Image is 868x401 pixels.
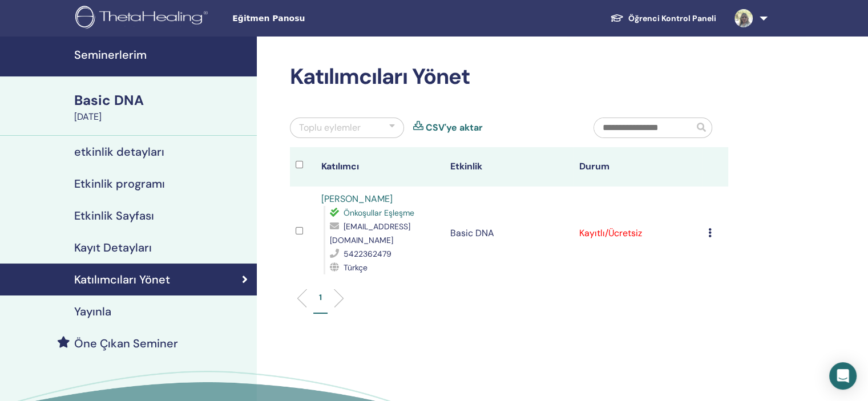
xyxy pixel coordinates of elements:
[330,221,410,245] span: [EMAIL_ADDRESS][DOMAIN_NAME]
[610,13,624,23] img: graduation-cap-white.svg
[734,9,753,27] img: default.jpg
[344,208,414,218] span: Önkoşullar Eşleşme
[290,64,728,90] h2: Katılımcıları Yönet
[74,241,152,254] h4: Kayıt Detayları
[74,48,250,62] h4: Seminerlerim
[74,305,111,318] h4: Yayınla
[74,273,170,286] h4: Katılımcıları Yönet
[75,6,212,31] img: logo.png
[74,145,164,159] h4: etkinlik detayları
[601,8,725,29] a: Öğrenci Kontrol Paneli
[829,362,857,390] div: Open Intercom Messenger
[344,262,368,273] span: Türkçe
[74,91,250,110] div: Basic DNA
[574,147,703,187] th: Durum
[445,187,574,280] td: Basic DNA
[344,249,391,259] span: 5422362479
[74,209,154,222] h4: Etkinlik Sayfası
[74,110,250,124] div: [DATE]
[74,177,165,191] h4: Etkinlik programı
[321,193,393,205] a: [PERSON_NAME]
[445,147,574,187] th: Etkinlik
[319,291,322,303] p: 1
[67,91,257,124] a: Basic DNA[DATE]
[316,147,445,187] th: Katılımcı
[232,13,403,25] span: Eğitmen Panosu
[299,121,361,135] div: Toplu eylemler
[74,337,178,350] h4: Öne Çıkan Seminer
[426,121,483,135] a: CSV'ye aktar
